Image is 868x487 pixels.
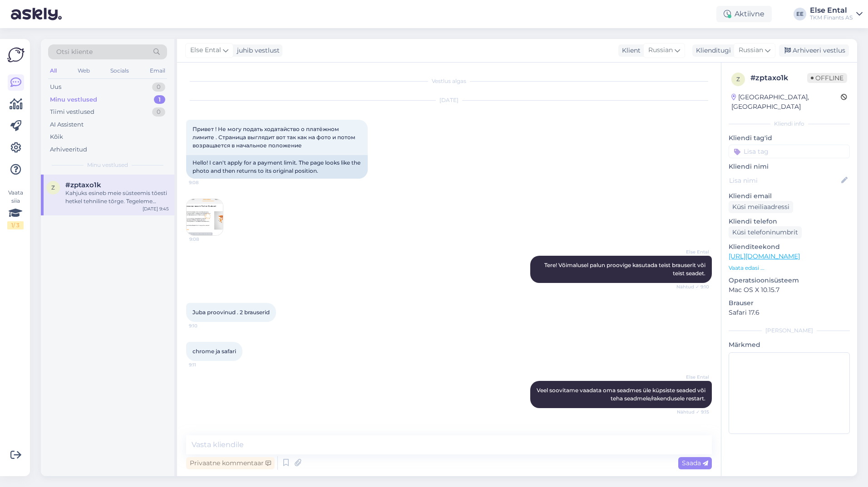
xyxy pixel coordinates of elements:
[148,65,167,77] div: Email
[152,83,165,92] div: 0
[729,308,850,317] p: Safari 17.6
[729,252,800,260] a: [URL][DOMAIN_NAME]
[750,73,807,83] div: # zptaxo1k
[729,264,850,272] p: Vaata edasi ...
[716,6,772,22] div: Aktiivne
[65,189,169,205] div: Kahjuks esineb meie süsteemis tõesti hetkel tehniline tõrge. Tegeleme [PERSON_NAME] likvideerimis...
[807,73,847,83] span: Offline
[65,181,101,189] span: #zptaxo1k
[544,262,707,277] span: Tere! Võimalusel palun proovige kasutada teist brauserit või teist seadet.
[50,83,61,92] div: Uus
[779,44,849,57] div: Arhiveeri vestlus
[192,309,270,316] span: Juba proovinud . 2 brauserid
[729,326,850,335] div: [PERSON_NAME]
[618,46,641,55] div: Klient
[189,236,223,243] span: 9:08
[189,361,223,368] span: 9:11
[108,65,131,77] div: Socials
[729,226,802,239] div: Küsi telefoninumbrit
[51,184,55,191] span: z
[152,107,165,117] div: 0
[739,45,763,55] span: Russian
[682,459,708,467] span: Saada
[729,340,850,350] p: Märkmed
[154,95,165,104] div: 1
[810,7,853,14] div: Else Ental
[731,93,841,112] div: [GEOGRAPHIC_DATA], [GEOGRAPHIC_DATA]
[50,95,97,104] div: Minu vestlused
[50,132,63,141] div: Kõik
[76,65,92,77] div: Web
[729,298,850,308] p: Brauser
[192,126,357,149] span: Привет ! Не могу подать ходатайство о платёжном лимите . Страница выглядит вот так как на фото и ...
[692,46,731,55] div: Klienditugi
[143,205,169,212] div: [DATE] 9:45
[794,8,806,20] div: EE
[736,76,740,83] span: z
[675,283,709,290] span: Nähtud ✓ 9:10
[675,409,709,415] span: Nähtud ✓ 9:15
[729,120,850,128] div: Kliendi info
[729,217,850,226] p: Kliendi telefon
[50,120,84,129] div: AI Assistent
[729,175,839,185] input: Lisa nimi
[729,201,793,213] div: Küsi meiliaadressi
[50,107,94,117] div: Tiimi vestlused
[186,457,275,469] div: Privaatne kommentaar
[648,45,673,55] span: Russian
[186,77,712,85] div: Vestlus algas
[729,285,850,295] p: Mac OS X 10.15.7
[190,45,221,55] span: Else Ental
[810,14,853,21] div: TKM Finants AS
[675,248,709,255] span: Else Ental
[192,348,236,355] span: chrome ja safari
[50,145,87,154] div: Arhiveeritud
[186,155,368,179] div: Hello! I can't apply for a payment limit. The page looks like the photo and then returns to its o...
[675,374,709,380] span: Else Ental
[187,199,223,235] img: Attachment
[7,46,25,63] img: Askly Logo
[56,47,93,57] span: Otsi kliente
[48,65,59,77] div: All
[729,133,850,143] p: Kliendi tag'id
[7,221,24,229] div: 1 / 3
[7,189,24,229] div: Vaata siia
[729,242,850,252] p: Klienditeekond
[537,387,707,402] span: Veel soovitame vaadata oma seadmes üle küpsiste seaded või teha seadmele/rakendusele restart.
[729,162,850,171] p: Kliendi nimi
[729,145,850,158] input: Lisa tag
[189,179,223,186] span: 9:08
[233,46,280,55] div: juhib vestlust
[189,322,223,329] span: 9:10
[729,191,850,201] p: Kliendi email
[87,161,128,169] span: Minu vestlused
[186,96,712,104] div: [DATE]
[729,276,850,285] p: Operatsioonisüsteem
[810,7,863,21] a: Else EntalTKM Finants AS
